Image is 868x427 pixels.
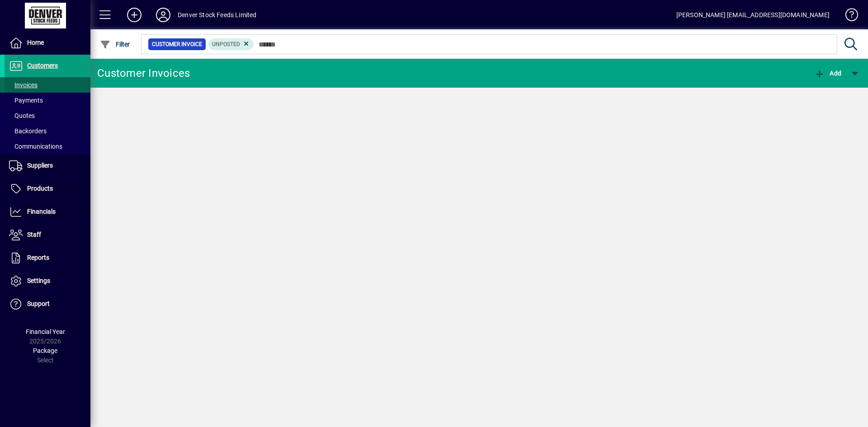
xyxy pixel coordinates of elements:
span: Financial Year [26,328,65,335]
button: Add [812,65,844,81]
span: Customers [27,62,58,69]
a: Backorders [5,123,90,139]
button: Profile [149,7,178,23]
span: Customer Invoice [152,40,202,49]
mat-chip: Customer Invoice Status: Unposted [208,38,254,50]
span: Staff [27,231,41,238]
span: Products [27,185,53,192]
a: Communications [5,139,90,154]
a: Products [5,178,90,200]
a: Financials [5,201,90,223]
span: Reports [27,254,49,261]
span: Invoices [9,81,38,89]
a: Reports [5,247,90,269]
div: Customer Invoices [97,66,190,80]
span: Suppliers [27,162,53,169]
span: Support [27,300,50,307]
span: Home [27,39,44,46]
span: Add [814,70,841,77]
span: Payments [9,97,43,104]
span: Quotes [9,112,35,119]
a: Suppliers [5,155,90,177]
span: Filter [100,41,130,48]
span: Unposted [212,41,240,47]
a: Settings [5,270,90,292]
span: Communications [9,143,62,150]
a: Quotes [5,108,90,123]
span: Settings [27,277,50,284]
a: Payments [5,93,90,108]
a: Invoices [5,77,90,93]
div: Denver Stock Feeds Limited [178,8,257,22]
a: Support [5,293,90,315]
span: Financials [27,208,56,215]
button: Add [120,7,149,23]
a: Staff [5,224,90,246]
div: [PERSON_NAME] [EMAIL_ADDRESS][DOMAIN_NAME] [676,8,830,22]
span: Package [33,347,57,354]
a: Knowledge Base [839,2,857,31]
button: Filter [98,36,132,52]
a: Home [5,32,90,54]
span: Backorders [9,127,47,135]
